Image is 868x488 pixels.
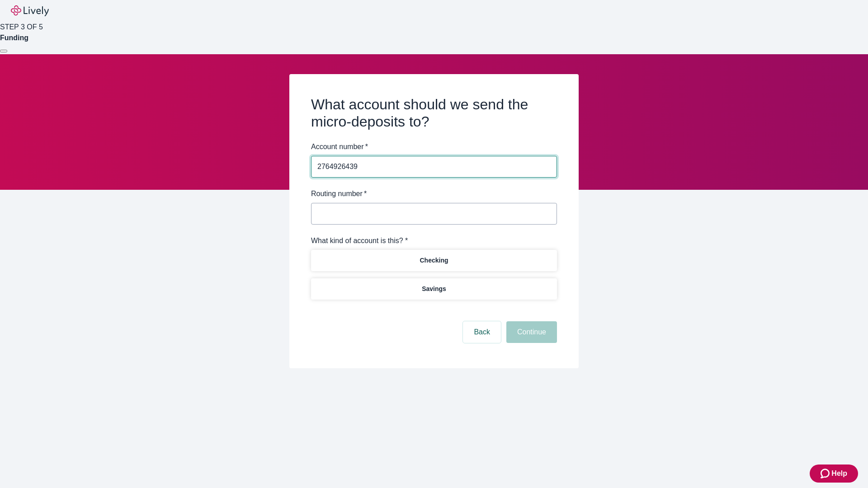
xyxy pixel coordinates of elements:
[311,278,557,300] button: Savings
[821,468,831,479] svg: Zendesk support icon
[422,284,446,294] p: Savings
[311,141,368,152] label: Account number
[311,188,367,199] label: Routing number
[463,321,501,343] button: Back
[311,250,557,271] button: Checking
[831,468,847,479] span: Help
[311,235,408,246] label: What kind of account is this? *
[11,5,49,16] img: Lively
[810,465,858,483] button: Zendesk support iconHelp
[311,96,557,131] h2: What account should we send the micro-deposits to?
[420,256,448,265] p: Checking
